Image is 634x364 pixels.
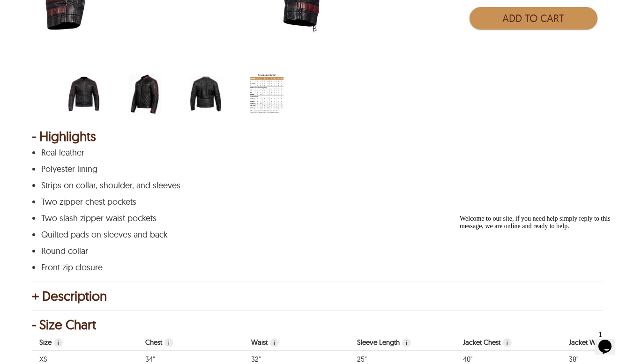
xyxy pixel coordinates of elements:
span: Body sleeve length. [402,338,411,347]
p: Polyester lining [41,164,591,174]
div: - Highlights [32,132,603,141]
div: men-leather-jacket-size-chart-min.jpg [250,73,301,118]
p: Strips on collar, shoulder, and sleeves [41,181,591,190]
span: Welcome to our site, if you need help simply reply to this message, we are online and ready to help. [4,4,155,18]
iframe: chat widget [456,211,625,322]
div: scin-13181-black-side.jpg [128,73,179,118]
th: Body waist. [244,334,350,351]
iframe: chat widget [595,327,625,355]
img: scin-13181-black-back.jpg [189,73,223,115]
span: Measurement of finished jacket chest. Circular measurement. [503,338,512,347]
img: scin-13181-black-side.jpg [128,73,162,115]
img: scin-13181-black.jpg [67,73,101,115]
div: scin-13181-black-back.jpg [189,73,240,118]
span: Body waist. [270,338,279,347]
th: Body chest. Circular measurement at about men's nipple height. [138,334,244,351]
div: - Size Chart [32,320,603,329]
button: Add to Cart [470,7,598,30]
span: Body chest. Circular measurement at about men's nipple height. [164,338,173,347]
p: Quilted pads on sleeves and back [41,230,591,239]
p: Two zipper chest pockets [41,197,591,207]
th: Measurement of finished jacket chest. Circular measurement. [455,334,561,351]
div: + Description [32,291,603,301]
th: Body sleeve length. [350,334,455,351]
img: men-leather-jacket-size-chart-min.jpg [250,73,283,115]
div: Welcome to our site, if you need help simply reply to this message, we are online and ready to help. [4,4,172,19]
iframe: PayPal [467,34,597,51]
span: Size [54,338,63,347]
p: Round collar [41,246,591,256]
div: scin-13181-black.jpg [67,73,119,118]
p: Front zip closure [41,263,591,272]
th: Size [32,334,138,351]
p: Two slash zipper waist pockets [41,214,591,223]
p: Real leather [41,148,591,157]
